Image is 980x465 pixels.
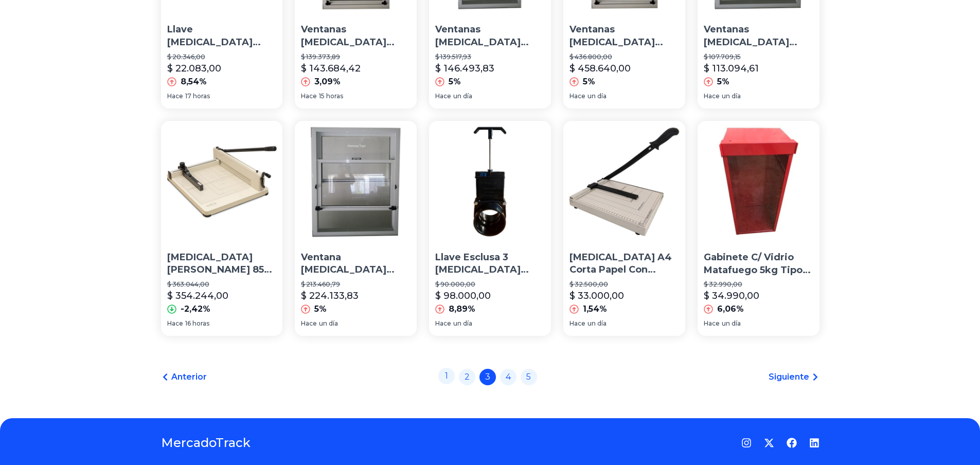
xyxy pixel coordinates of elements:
[185,319,209,328] span: 16 horas
[787,438,797,448] a: Facebook
[500,369,516,385] a: 4
[435,251,545,277] p: Llave Esclusa 3 [MEDICAL_DATA] Camara O Tanque Casa Rodante
[569,61,631,76] p: $ 458.640,00
[319,319,338,328] span: un día
[295,121,417,336] a: Ventana Guillotina Aluminio 80x100 Vidrio Mosquitero Y RejaVentana [MEDICAL_DATA] Aluminio 80x100...
[435,61,494,76] p: $ 146.493,83
[301,61,361,76] p: $ 143.684,42
[161,121,283,243] img: Guillotina De Mesa 858-a3 Alta Capacidad De Corte (400mm)
[569,319,585,328] span: Hace
[185,92,210,100] span: 17 horas
[435,23,545,49] p: Ventanas [MEDICAL_DATA] Aluminio 40x100 4mm Mosquitero + Envio
[429,121,551,336] a: Llave Esclusa 3 Guillotina Camara O Tanque Casa RodanteLlave Esclusa 3 [MEDICAL_DATA] Camara O Ta...
[435,53,545,61] p: $ 139.517,93
[301,23,411,49] p: Ventanas [MEDICAL_DATA] Aluminio 60x110 Vidrio Entero 4mm Envio
[722,92,741,100] span: un día
[583,303,607,315] p: 1,54%
[167,92,183,100] span: Hace
[167,251,277,277] p: [MEDICAL_DATA] [PERSON_NAME] 858-a3 [GEOGRAPHIC_DATA] Capacidad [PERSON_NAME] (400mm)
[769,371,809,383] span: Siguiente
[704,251,813,277] p: Gabinete C/ Vidrio Matafuego 5kg Tipo [MEDICAL_DATA] Candado
[569,92,585,100] span: Hace
[181,76,207,88] p: 8,54%
[569,280,679,289] p: $ 32.500,00
[181,303,210,315] p: -2,42%
[704,289,759,303] p: $ 34.990,00
[167,319,183,328] span: Hace
[449,76,461,88] p: 5%
[435,92,451,100] span: Hace
[741,438,752,448] a: Instagram
[569,289,624,303] p: $ 33.000,00
[583,76,595,88] p: 5%
[563,121,685,336] a: Guillotina A4 Corta Papel Con Manija 30x25 Cm Scp[MEDICAL_DATA] A4 Corta Papel Con Manija 30x25 C...
[167,23,277,49] p: Llave [MEDICAL_DATA] Mavi 50 Para Pegar Lgt
[301,92,317,100] span: Hace
[704,23,813,49] p: Ventanas [MEDICAL_DATA] Aluminio Blanco 70x80 Vidrio Entero 4mm
[809,438,819,448] a: LinkedIn
[161,371,207,383] a: Anterior
[704,280,813,289] p: $ 32.990,00
[453,92,472,100] span: un día
[435,289,491,303] p: $ 98.000,00
[459,369,475,385] a: 2
[704,53,813,61] p: $ 107.709,15
[769,371,819,383] a: Siguiente
[314,76,341,88] p: 3,09%
[319,92,343,100] span: 15 horas
[295,121,417,243] img: Ventana Guillotina Aluminio 80x100 Vidrio Mosquitero Y Reja
[569,251,679,277] p: [MEDICAL_DATA] A4 Corta Papel Con Manija 30x25 Cm Scp
[161,435,251,451] a: MercadoTrack
[563,121,685,243] img: Guillotina A4 Corta Papel Con Manija 30x25 Cm Scp
[161,121,283,336] a: Guillotina De Mesa 858-a3 Alta Capacidad De Corte (400mm)[MEDICAL_DATA] [PERSON_NAME] 858-a3 [GEO...
[704,92,720,100] span: Hace
[453,319,472,328] span: un día
[167,289,228,303] p: $ 354.244,00
[438,368,455,384] a: 1
[698,121,819,336] a: Gabinete C/ Vidrio Matafuego 5kg Tipo Guillotina CandadoGabinete C/ Vidrio Matafuego 5kg Tipo [ME...
[569,23,679,49] p: Ventanas [MEDICAL_DATA] Aluminio 60x150 V/ Entero+ Rejas+ Envio
[722,319,741,328] span: un día
[449,303,475,315] p: 8,89%
[521,369,537,385] a: 5
[167,280,277,289] p: $ 363.044,00
[717,303,744,315] p: 6,06%
[698,121,819,243] img: Gabinete C/ Vidrio Matafuego 5kg Tipo Guillotina Candado
[301,289,359,303] p: $ 224.133,83
[301,53,411,61] p: $ 139.373,89
[429,121,551,243] img: Llave Esclusa 3 Guillotina Camara O Tanque Casa Rodante
[587,92,607,100] span: un día
[435,319,451,328] span: Hace
[717,76,729,88] p: 5%
[569,53,679,61] p: $ 436.800,00
[435,280,545,289] p: $ 90.000,00
[704,61,759,76] p: $ 113.094,61
[167,53,277,61] p: $ 20.346,00
[167,61,221,76] p: $ 22.083,00
[587,319,607,328] span: un día
[314,303,327,315] p: 5%
[171,371,207,383] span: Anterior
[764,438,774,448] a: Twitter
[301,280,411,289] p: $ 213.460,79
[301,251,411,277] p: Ventana [MEDICAL_DATA] Aluminio 80x100 Vidrio Mosquitero Y Reja
[704,319,720,328] span: Hace
[301,319,317,328] span: Hace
